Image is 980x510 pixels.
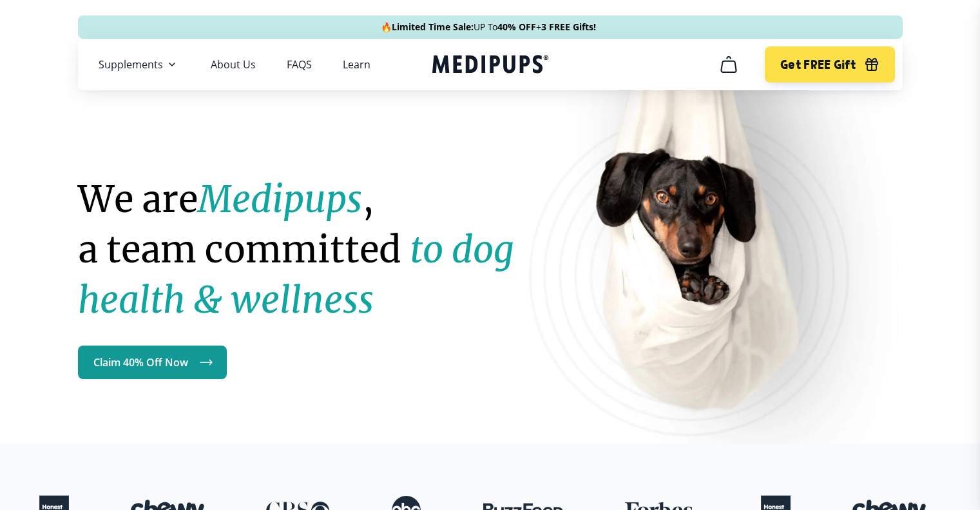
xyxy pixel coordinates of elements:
[99,58,163,71] span: Supplements
[780,57,856,72] span: Get FREE Gift
[529,20,916,493] img: Natural dog supplements for joint and coat health
[381,21,596,34] span: 🔥 UP To +
[198,177,362,222] strong: Medipups
[78,174,550,325] h1: We are , a team committed
[432,52,548,79] a: Medipups
[343,58,370,71] a: Learn
[78,346,227,379] a: Claim 40% Off Now
[287,58,312,71] a: FAQS
[99,57,180,72] button: Supplements
[713,49,744,80] button: cart
[211,58,256,71] a: About Us
[765,46,894,83] button: Get FREE Gift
